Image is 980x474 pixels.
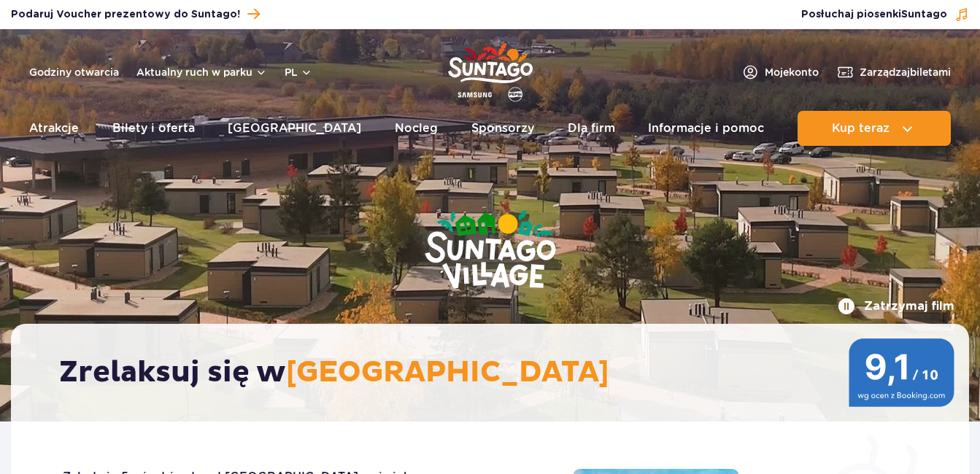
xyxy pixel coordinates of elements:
[11,7,240,22] span: Podaruj Voucher prezentowy do Suntago!
[366,153,614,349] img: Suntago Village
[285,65,312,79] button: pl
[112,111,195,146] a: Bilety i oferta
[29,111,79,146] a: Atrakcje
[471,111,534,146] a: Sponsorzy
[136,66,267,78] button: Aktualny ruch w parku
[395,111,438,146] a: Nocleg
[448,36,533,104] a: Park of Poland
[860,65,951,79] span: Zarządzaj biletami
[568,111,615,146] a: Dla firm
[901,9,947,20] span: Suntago
[59,354,935,391] h2: Zrelaksuj się w
[836,63,951,81] a: Zarządzajbiletami
[765,65,819,79] span: Moje konto
[798,111,951,146] button: Kup teraz
[838,298,954,315] button: Zatrzymaj film
[228,111,361,146] a: [GEOGRAPHIC_DATA]
[648,111,764,146] a: Informacje i pomoc
[741,63,819,81] a: Mojekonto
[801,7,947,22] span: Posłuchaj piosenki
[29,65,119,79] a: Godziny otwarcia
[832,122,890,135] span: Kup teraz
[801,7,969,22] button: Posłuchaj piosenkiSuntago
[11,4,260,24] a: Podaruj Voucher prezentowy do Suntago!
[286,354,609,391] span: [GEOGRAPHIC_DATA]
[849,338,954,407] img: 9,1/10 wg ocen z Booking.com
